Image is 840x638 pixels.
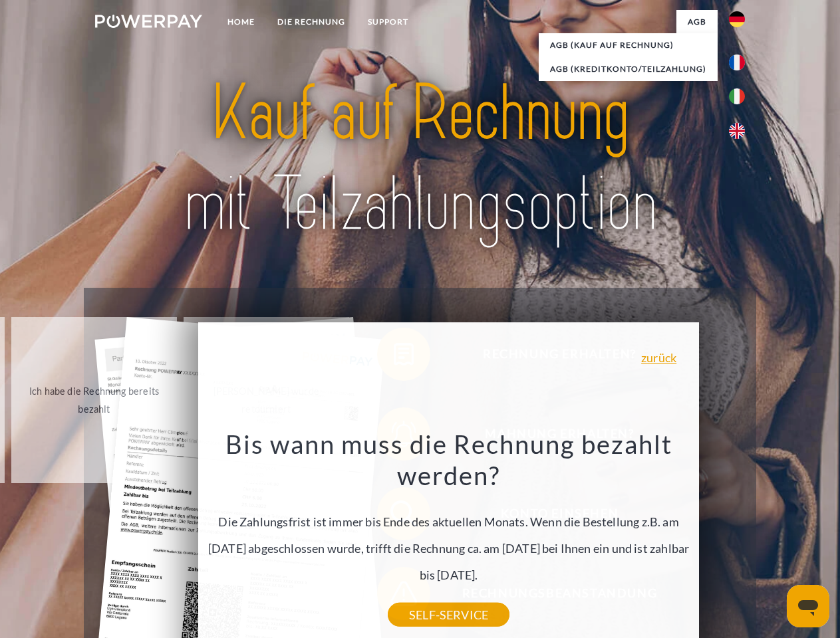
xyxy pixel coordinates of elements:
img: fr [729,54,745,70]
a: AGB (Kreditkonto/Teilzahlung) [539,57,718,81]
div: Die Zahlungsfrist ist immer bis Ende des aktuellen Monats. Wenn die Bestellung z.B. am [DATE] abg... [206,428,692,615]
a: SUPPORT [356,10,420,34]
img: de [729,11,745,27]
a: SELF-SERVICE [388,603,509,627]
div: Ich habe die Rechnung bereits bezahlt [19,382,169,418]
img: logo-powerpay-white.svg [95,15,202,28]
a: zurück [641,352,676,364]
iframe: Schaltfläche zum Öffnen des Messaging-Fensters [787,585,829,627]
a: DIE RECHNUNG [266,10,356,34]
h3: Bis wann muss die Rechnung bezahlt werden? [206,428,692,492]
a: Home [216,10,266,34]
a: agb [676,10,718,34]
img: en [729,123,745,139]
img: title-powerpay_de.svg [127,64,713,255]
a: AGB (Kauf auf Rechnung) [539,33,718,57]
img: it [729,88,745,104]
